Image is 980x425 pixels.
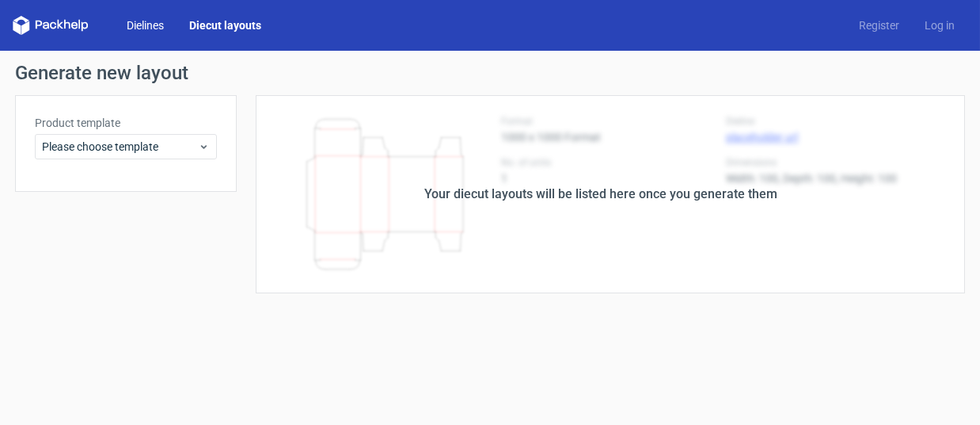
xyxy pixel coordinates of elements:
[35,115,217,131] label: Product template
[42,139,198,155] span: Please choose template
[846,17,912,33] a: Register
[114,17,177,33] a: Dielines
[15,63,965,82] h1: Generate new layout
[177,17,274,33] a: Diecut layouts
[912,17,967,33] a: Log in
[424,185,777,204] div: Your diecut layouts will be listed here once you generate them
